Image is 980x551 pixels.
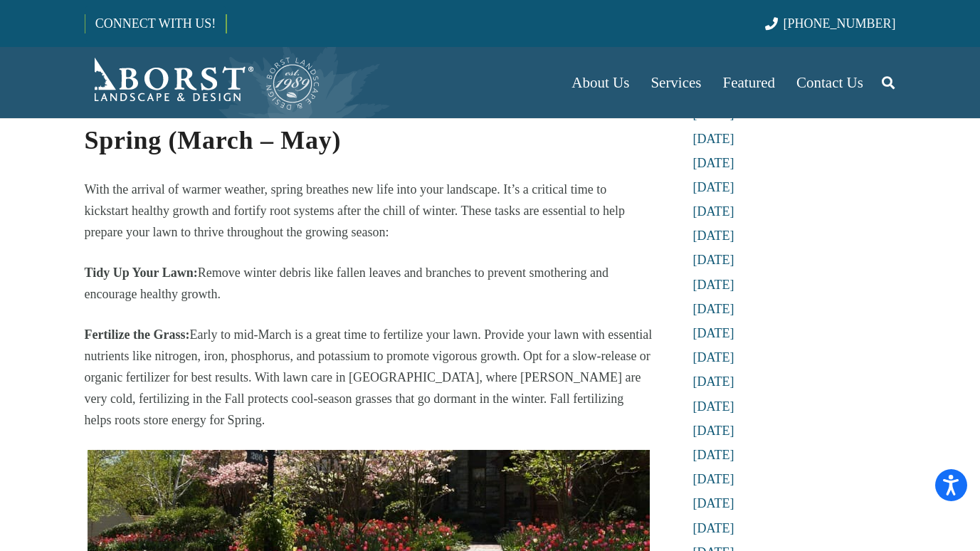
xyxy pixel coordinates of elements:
[693,204,734,219] a: [DATE]
[640,47,712,118] a: Services
[85,266,198,280] strong: Tidy Up Your Lawn:
[85,327,190,342] strong: Fertilize the Grass:
[693,278,734,292] a: [DATE]
[693,180,734,194] a: [DATE]
[765,16,895,31] a: [PHONE_NUMBER]
[693,472,734,486] a: [DATE]
[693,156,734,170] a: [DATE]
[693,302,734,316] a: [DATE]
[85,324,653,431] p: Early to mid-March is a great time to fertilize your lawn. Provide your lawn with essential nutri...
[693,229,734,243] a: [DATE]
[85,6,226,41] a: CONNECT WITH US!
[693,521,734,535] a: [DATE]
[693,399,734,414] a: [DATE]
[571,74,629,91] span: About Us
[693,326,734,340] a: [DATE]
[561,47,640,118] a: About Us
[85,126,342,154] strong: Spring (March – May)
[693,374,734,389] a: [DATE]
[784,16,896,31] span: [PHONE_NUMBER]
[693,448,734,462] a: [DATE]
[85,179,653,243] p: With the arrival of warmer weather, spring breathes new life into your landscape. It’s a critical...
[693,496,734,510] a: [DATE]
[650,74,701,91] span: Services
[796,74,863,91] span: Contact Us
[874,65,902,100] a: Search
[723,74,775,91] span: Featured
[85,54,321,111] a: Borst-Logo
[712,47,786,118] a: Featured
[693,132,734,146] a: [DATE]
[786,47,874,118] a: Contact Us
[85,262,653,305] p: Remove winter debris like fallen leaves and branches to prevent smothering and encourage healthy ...
[693,253,734,267] a: [DATE]
[693,424,734,438] a: [DATE]
[693,350,734,364] a: [DATE]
